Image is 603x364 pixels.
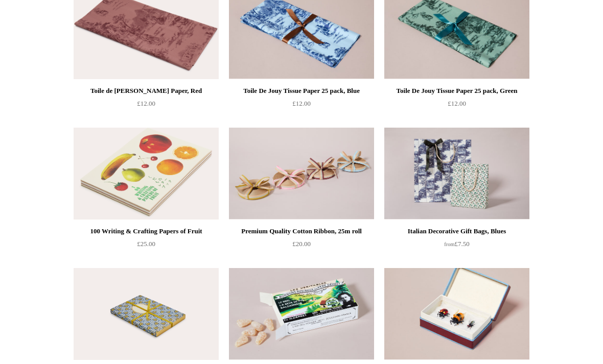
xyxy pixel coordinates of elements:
span: £12.00 [448,100,466,107]
a: Toile De Jouy Tissue Paper 25 pack, Blue £12.00 [229,85,374,127]
span: £12.00 [137,100,155,107]
div: Toile De Jouy Tissue Paper 25 pack, Green [387,85,527,97]
a: Antoinette Poisson Medium Notebook - Tison Antoinette Poisson Medium Notebook - Tison [74,268,219,360]
a: 100 Writing & Crafting Papers of Fruit 100 Writing & Crafting Papers of Fruit [74,128,219,220]
span: £20.00 [292,240,311,248]
a: Premium Quality Cotton Ribbon, 25m roll Premium Quality Cotton Ribbon, 25m roll [229,128,374,220]
a: Premium Quality Cotton Ribbon, 25m roll £20.00 [229,225,374,267]
div: Toile De Jouy Tissue Paper 25 pack, Blue [231,85,372,97]
a: Toile De Jouy Tissue Paper 25 pack, Green £12.00 [384,85,529,127]
img: Premium Quality Cotton Ribbon, 25m roll [229,128,374,220]
a: Bonbons du Père Dépret Pine & Honey Sweets Bonbons du Père Dépret Pine & Honey Sweets [229,268,374,360]
img: Bonbons du Père Dépret Pine & Honey Sweets [229,268,374,360]
span: from [444,241,454,247]
a: 100 Writing & Crafting Papers of Fruit £25.00 [74,225,219,267]
a: Handblown Glass Insects Handblown Glass Insects [384,268,529,360]
a: Italian Decorative Gift Bags, Blues Italian Decorative Gift Bags, Blues [384,128,529,220]
a: Toile de [PERSON_NAME] Paper, Red £12.00 [74,85,219,127]
span: £7.50 [444,240,469,248]
img: 100 Writing & Crafting Papers of Fruit [74,128,219,220]
a: Italian Decorative Gift Bags, Blues from£7.50 [384,225,529,267]
img: Handblown Glass Insects [384,268,529,360]
img: Italian Decorative Gift Bags, Blues [384,128,529,220]
div: Italian Decorative Gift Bags, Blues [387,225,527,237]
span: £25.00 [137,240,155,248]
div: Premium Quality Cotton Ribbon, 25m roll [231,225,372,237]
div: Toile de [PERSON_NAME] Paper, Red [76,85,216,97]
div: 100 Writing & Crafting Papers of Fruit [76,225,216,237]
img: Antoinette Poisson Medium Notebook - Tison [74,268,219,360]
span: £12.00 [292,100,311,107]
